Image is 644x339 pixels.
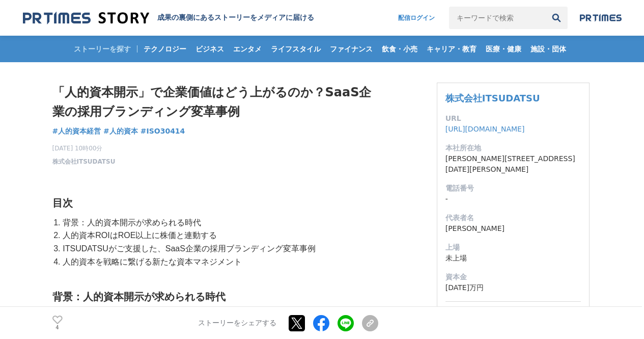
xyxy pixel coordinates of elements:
[445,153,581,175] dd: [PERSON_NAME][STREET_ADDRESS][DATE][PERSON_NAME]
[526,44,570,54] span: 施設・団体
[52,291,226,302] strong: 背景：人的資本開示が求められる時代
[229,36,266,62] a: エンタメ
[388,7,445,29] a: 配信ログイン
[267,44,325,54] span: ライフスタイル
[445,213,581,223] dt: 代表者名
[198,319,276,328] p: ストーリーをシェアする
[445,272,581,282] dt: 資本金
[61,229,378,242] li: 人的資本ROIはROE以上に株価と連動する
[445,242,581,253] dt: 上場
[23,11,149,25] img: 成果の裏側にあるストーリーをメディアに届ける
[445,143,581,153] dt: 本社所在地
[139,44,190,54] span: テクノロジー
[61,255,378,269] li: 人的資本を戦略に繋げる新たな資本マネジメント
[52,144,116,153] span: [DATE] 10時00分
[449,7,545,29] input: キーワードで検索
[445,183,581,194] dt: 電話番号
[445,223,581,234] dd: [PERSON_NAME]
[103,126,138,137] a: #人的資本
[191,44,228,54] span: ビジネス
[423,36,481,62] a: キャリア・教育
[445,282,581,293] dd: [DATE]万円
[191,36,228,62] a: ビジネス
[23,11,314,25] a: 成果の裏側にあるストーリーをメディアに届ける 成果の裏側にあるストーリーをメディアに届ける
[52,197,73,208] strong: 目次
[482,44,525,54] span: 医療・健康
[482,36,525,62] a: 医療・健康
[545,7,568,29] button: 検索
[326,36,377,62] a: ファイナンス
[52,126,101,137] a: #人的資本経営
[103,126,138,136] span: #人的資本
[445,93,540,103] a: 株式会社ITSUDATSU
[580,14,622,22] img: prtimes
[445,253,581,264] dd: 未上場
[526,36,570,62] a: 施設・団体
[326,44,377,54] span: ファイナンス
[61,216,378,229] li: 背景：人的資本開示が求められる時代
[378,36,422,62] a: 飲食・小売
[52,126,101,136] span: #人的資本経営
[61,242,378,255] li: ITSUDATSUがご支援した、SaaS企業の採用ブランディング変革事例
[445,194,581,204] dd: -
[445,125,525,133] a: [URL][DOMAIN_NAME]
[141,126,185,136] span: #ISO30414
[445,113,581,124] dt: URL
[423,44,481,54] span: キャリア・教育
[229,44,266,54] span: エンタメ
[52,157,116,166] a: 株式会社ITSUDATSU
[378,44,422,54] span: 飲食・小売
[267,36,325,62] a: ライフスタイル
[52,325,63,330] p: 4
[52,83,378,122] h1: 「人的資本開示」で企業価値はどう上がるのか？SaaS企業の採用ブランディング変革事例
[157,13,314,22] h2: 成果の裏側にあるストーリーをメディアに届ける
[141,126,185,137] a: #ISO30414
[139,36,190,62] a: テクノロジー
